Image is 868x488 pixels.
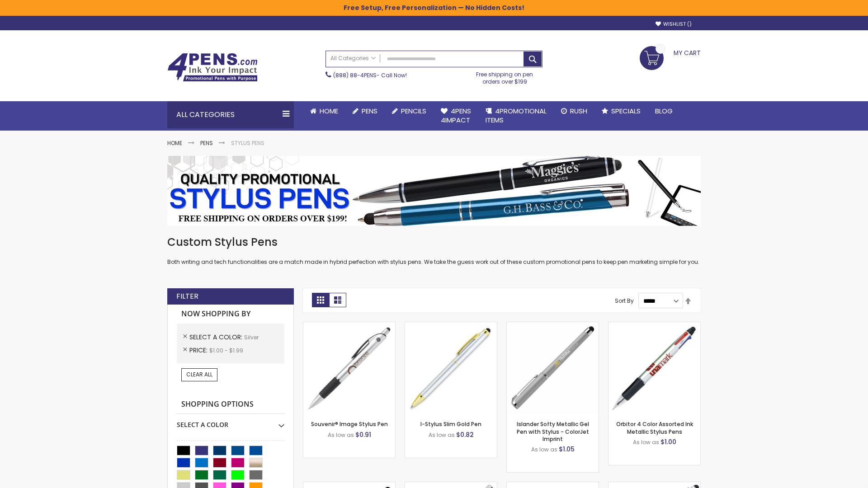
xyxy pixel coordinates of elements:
[333,71,377,79] a: (888) 88-4PENS
[303,322,395,414] img: Souvenir® Image Stylus Pen-Silver
[326,51,380,66] a: All Categories
[429,431,455,439] span: As low as
[616,420,693,435] a: Orbitor 4 Color Assorted Ink Metallic Stylus Pens
[177,414,284,429] div: Select A Color
[312,293,329,307] strong: Grid
[478,101,554,131] a: 4PROMOTIONALITEMS
[177,395,284,414] strong: Shopping Options
[167,235,701,266] div: Both writing and tech functionalities are a match made in hybrid perfection with stylus pens. We ...
[434,101,478,131] a: 4Pens4impact
[656,21,692,28] a: Wishlist
[507,322,599,329] a: Islander Softy Metallic Gel Pen with Stylus - ColorJet Imprint-Silver
[345,101,385,121] a: Pens
[209,347,243,354] span: $1.00 - $1.99
[517,420,589,442] a: Islander Softy Metallic Gel Pen with Stylus - ColorJet Imprint
[611,106,641,116] span: Specials
[655,106,673,116] span: Blog
[167,53,258,82] img: 4Pens Custom Pens and Promotional Products
[311,420,388,428] a: Souvenir® Image Stylus Pen
[303,101,345,121] a: Home
[177,305,284,324] strong: Now Shopping by
[570,106,587,116] span: Rush
[320,106,338,116] span: Home
[189,346,209,355] span: Price
[559,445,575,454] span: $1.05
[609,322,700,329] a: Orbitor 4 Color Assorted Ink Metallic Stylus Pens-Silver
[401,106,426,116] span: Pencils
[441,106,471,125] span: 4Pens 4impact
[189,333,244,342] span: Select A Color
[486,106,547,125] span: 4PROMOTIONAL ITEMS
[405,322,497,414] img: I-Stylus-Slim-Gold-Silver
[244,333,259,341] span: Silver
[615,297,634,305] label: Sort By
[531,446,557,453] span: As low as
[633,438,659,446] span: As low as
[405,322,497,329] a: I-Stylus-Slim-Gold-Silver
[609,322,700,414] img: Orbitor 4 Color Assorted Ink Metallic Stylus Pens-Silver
[507,322,599,414] img: Islander Softy Metallic Gel Pen with Stylus - ColorJet Imprint-Silver
[333,71,407,79] span: - Call Now!
[330,55,376,62] span: All Categories
[328,431,354,439] span: As low as
[167,235,701,249] h1: Custom Stylus Pens
[176,291,198,301] strong: Filter
[200,139,213,147] a: Pens
[186,371,212,378] span: Clear All
[420,420,481,428] a: I-Stylus Slim Gold Pen
[303,322,395,329] a: Souvenir® Image Stylus Pen-Silver
[167,156,701,226] img: Stylus Pens
[362,106,377,116] span: Pens
[554,101,594,121] a: Rush
[594,101,648,121] a: Specials
[167,139,182,147] a: Home
[231,139,264,147] strong: Stylus Pens
[181,368,217,381] a: Clear All
[648,101,680,121] a: Blog
[660,437,676,446] span: $1.00
[456,430,474,439] span: $0.82
[355,430,371,439] span: $0.91
[167,101,294,128] div: All Categories
[467,67,543,85] div: Free shipping on pen orders over $199
[385,101,434,121] a: Pencils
